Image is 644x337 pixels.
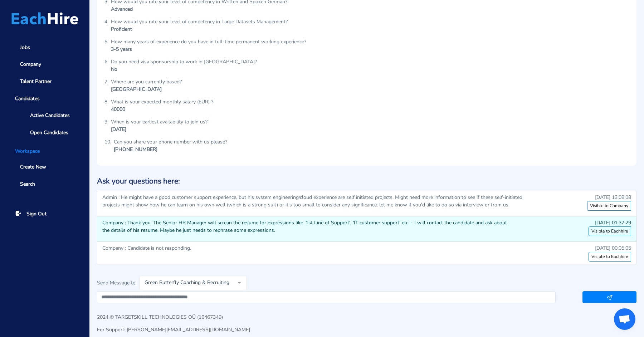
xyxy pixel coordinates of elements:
[111,18,288,25] div: How would you rate your level of competency in Large Datasets Management?
[614,308,635,330] a: Open chat
[102,219,517,234] p: Company : Thank you. The Senior HR Manager will screan the resume for expressions like '1st Line ...
[11,12,78,25] img: Logo
[595,194,631,201] span: [DATE] 13:08:08
[97,326,250,333] p: For Support: [PERSON_NAME][EMAIL_ADDRESS][DOMAIN_NAME]
[595,244,631,252] span: [DATE] 00:05:05
[111,106,213,113] div: 40000
[10,177,79,191] a: Search
[111,5,287,13] div: Advanced
[20,125,79,140] a: Open Candidates
[587,201,631,211] button: Visible to Company
[97,177,636,186] h4: Ask your questions here:
[10,74,79,89] a: Talent Partner
[97,279,136,287] span: Send Message to
[114,138,227,146] div: Can you share your phone number with us please?
[111,45,306,53] div: 3-5 years
[10,91,79,106] span: Candidates
[97,291,636,303] div: ​​
[111,86,182,93] div: [GEOGRAPHIC_DATA]
[10,40,79,55] a: Jobs
[10,160,79,175] a: Create New
[111,78,182,86] div: Where are you currently based?
[26,210,47,218] span: Sign Out
[102,194,546,209] p: Admin : He might have a good customer support experience, but his system engineering/cloud experi...
[20,44,30,51] span: Jobs
[595,219,631,226] span: [DATE] 01:37:29
[20,60,41,68] span: Company
[111,98,213,106] div: What is your expected monthly salary (EUR) ?
[30,112,70,119] span: Active Candidates
[111,126,208,133] div: [DATE]
[111,58,257,65] div: Do you need visa sponsorship to work in [GEOGRAPHIC_DATA]?
[10,147,79,155] li: Workspace
[114,146,227,153] div: [PHONE_NUMBER]
[102,244,196,257] p: Company : Candidate is not responding.
[30,129,68,136] span: Open Candidates
[20,108,79,123] a: Active Candidates
[20,78,52,85] span: Talent Partner
[111,65,257,73] div: No
[111,118,208,126] div: When is your earliest availability to join us?
[111,38,306,45] div: How many years of experience do you have in full-time permanent working experience?
[20,180,35,188] span: Search
[589,252,631,262] button: Visible to Eachhire
[143,279,232,286] span: Green Butterfly Coaching & Recruiting
[20,163,46,171] span: Create New
[589,226,631,236] button: Visible to Eachhire
[111,25,288,33] div: Proficient
[97,313,250,321] p: 2024 © TARGETSKILL TECHNOLOGIES OÜ (16467349)
[10,57,79,72] a: Company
